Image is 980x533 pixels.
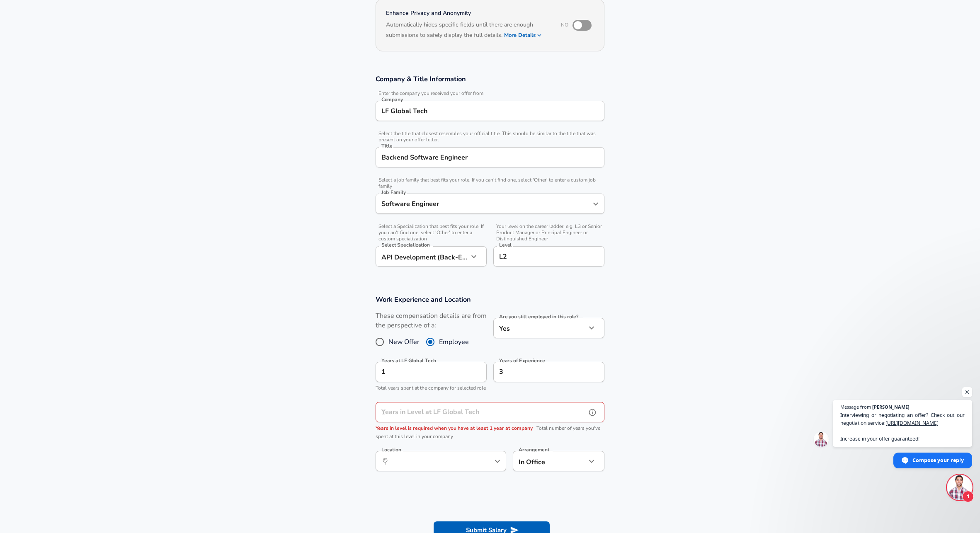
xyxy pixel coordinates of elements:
[590,198,602,210] button: Open
[386,20,550,41] h6: Automatically hides specific fields until there are enough submissions to safely display the full...
[912,453,964,468] span: Compose your reply
[381,190,406,195] label: Job Family
[381,447,401,452] label: Location
[561,22,568,28] span: No
[376,177,604,189] span: Select a job family that best fits your role. If you can't find one, select 'Other' to enter a cu...
[381,242,429,247] label: Select Specialization
[504,29,542,41] button: More Details
[499,358,545,363] label: Years of Experience
[381,143,392,148] label: Title
[376,295,604,304] h3: Work Experience and Location
[376,402,586,422] input: 1
[381,358,436,363] label: Years at LF Global Tech
[439,337,469,347] span: Employee
[840,405,871,409] span: Message from
[376,223,487,242] span: Select a Specialization that best fits your role. If you can't find one, select 'Other' to enter ...
[519,447,549,452] label: Arrangement
[376,385,486,391] span: Total years spent at the company for selected role
[493,362,586,382] input: 7
[493,318,586,338] div: Yes
[497,250,601,263] input: L3
[376,74,604,84] h3: Company & Title Information
[388,337,420,347] span: New Offer
[376,90,604,97] span: Enter the company you received your offer from
[840,411,965,443] span: Interviewing or negotiating an offer? Check out our negotiation service: Increase in your offer g...
[376,425,533,431] span: Years in level is required when you have at least 1 year at company
[492,455,503,467] button: Open
[493,223,604,242] span: Your level on the career ladder. e.g. L3 or Senior Product Manager or Principal Engineer or Disti...
[586,406,599,419] button: help
[386,9,550,17] h4: Enhance Privacy and Anonymity
[379,104,601,117] input: Google
[376,246,468,266] div: API Development (Back-End)
[376,131,604,143] span: Select the title that closest resembles your official title. This should be similar to the title ...
[379,151,601,164] input: Software Engineer
[962,491,974,502] span: 1
[379,197,588,210] input: Software Engineer
[499,314,578,319] label: Are you still employed in this role?
[376,362,468,382] input: 0
[513,451,574,471] div: In Office
[499,242,512,247] label: Level
[381,97,403,102] label: Company
[947,475,972,500] div: Open chat
[376,311,487,330] label: These compensation details are from the perspective of a:
[872,405,910,409] span: [PERSON_NAME]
